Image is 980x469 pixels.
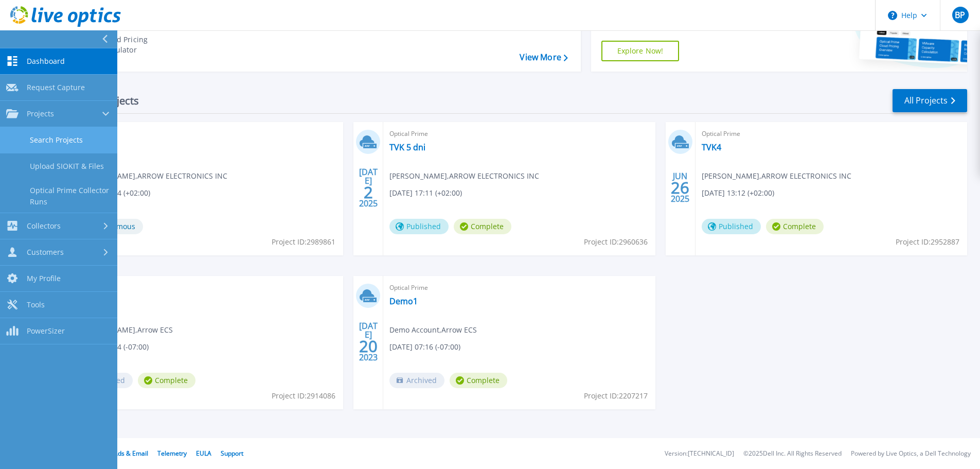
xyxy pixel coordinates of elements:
a: TVK 5 dni [389,142,425,152]
a: EULA [196,449,211,458]
span: Request Capture [27,83,85,92]
div: Cloud Pricing Calculator [101,34,183,55]
span: Optical Prime [78,282,337,293]
span: PowerSizer [27,326,65,336]
span: Project ID: 2960636 [584,236,648,248]
span: Projects [27,109,54,118]
span: [DATE] 13:12 (+02:00) [702,187,774,199]
span: Optical Prime [389,282,649,293]
span: [PERSON_NAME] , ARROW ELECTRONICS INC [389,170,539,182]
span: Complete [766,219,824,234]
span: [DATE] 07:16 (-07:00) [389,341,460,353]
span: 26 [671,183,689,192]
span: BP [955,11,965,19]
span: Project ID: 2952887 [896,236,959,248]
span: My Profile [27,274,61,283]
span: Customers [27,248,64,257]
span: Collectors [27,221,61,231]
span: 2 [364,188,373,197]
span: Tools [27,300,45,309]
span: Complete [450,373,507,388]
li: Version: [TECHNICAL_ID] [665,450,734,457]
div: JUN 2025 [670,169,690,206]
a: Ads & Email [114,449,148,458]
li: Powered by Live Optics, a Dell Technology [851,450,971,457]
div: [DATE] 2023 [359,323,378,360]
a: All Projects [893,89,967,112]
a: Cloud Pricing Calculator [73,32,188,58]
div: [DATE] 2025 [359,169,378,206]
span: Archived [389,373,444,388]
span: Dashboard [27,57,65,66]
span: [DATE] 17:11 (+02:00) [389,187,462,199]
a: Demo1 [389,296,418,306]
span: Project ID: 2207217 [584,390,648,402]
span: 20 [359,342,378,351]
span: [PERSON_NAME] , Arrow ECS [78,324,173,336]
span: [PERSON_NAME] , ARROW ELECTRONICS INC [78,170,227,182]
span: Published [389,219,449,234]
a: Support [221,449,243,458]
span: Project ID: 2914086 [272,390,335,402]
span: Optical Prime [78,128,337,140]
span: Demo Account , Arrow ECS [389,324,477,336]
span: Complete [138,373,195,388]
a: Explore Now! [601,41,680,61]
a: Telemetry [157,449,187,458]
span: Published [702,219,761,234]
span: Optical Prime [389,128,649,140]
span: Optical Prime [702,128,961,140]
li: © 2025 Dell Inc. All Rights Reserved [743,450,842,457]
a: View More [520,53,567,62]
span: Project ID: 2989861 [272,236,335,248]
span: Complete [454,219,511,234]
span: [PERSON_NAME] , ARROW ELECTRONICS INC [702,170,851,182]
a: TVK4 [702,142,721,152]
